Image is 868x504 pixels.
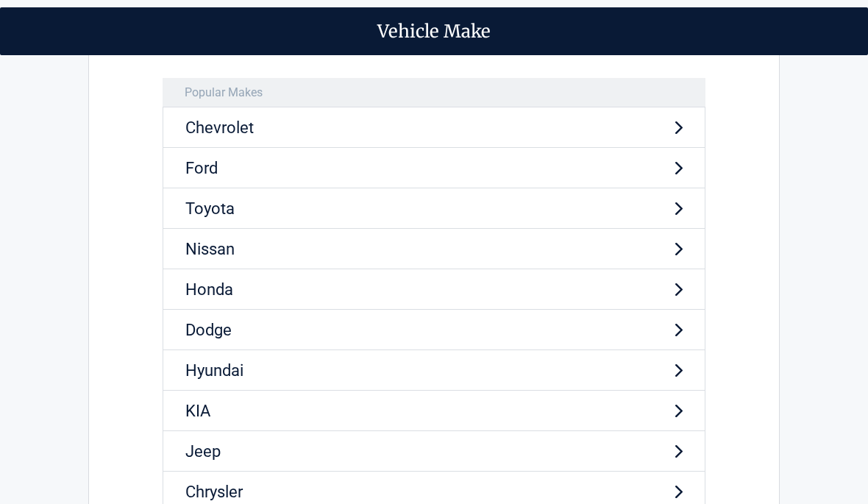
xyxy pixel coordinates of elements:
[163,269,705,310] a: Honda
[163,391,705,431] a: KIA
[163,350,705,391] a: Hyundai
[163,188,705,229] a: Toyota
[163,107,705,148] a: Chevrolet
[163,148,705,188] a: Ford
[163,310,705,350] a: Dodge
[163,229,705,269] a: Nissan
[163,431,705,472] a: Jeep
[163,78,705,107] h4: Popular Makes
